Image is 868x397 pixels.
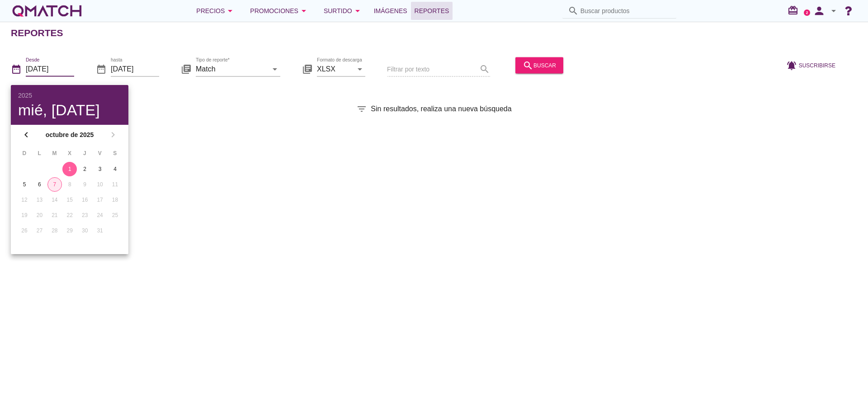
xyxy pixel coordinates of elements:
[62,165,77,173] div: 1
[32,177,47,192] button: 6
[11,2,83,20] a: white-qmatch-logo
[62,146,76,161] th: X
[515,57,563,73] button: buscar
[32,146,46,161] th: L
[26,61,74,76] input: Desde
[17,180,32,189] div: 5
[580,4,671,18] input: Buscar productos
[93,162,107,176] button: 3
[47,177,62,192] button: 7
[523,60,533,71] i: search
[93,165,107,173] div: 3
[47,146,61,161] th: M
[181,63,192,74] i: library_books
[371,104,511,114] span: Sin resultados, realiza una nueva búsqueda
[78,146,92,161] th: J
[17,177,32,192] button: 5
[788,5,802,16] i: redeem
[302,63,313,74] i: library_books
[11,63,22,74] i: date_range
[786,60,799,71] i: notifications_active
[108,162,123,176] button: 4
[779,57,843,73] button: Suscribirse
[18,92,121,99] div: 2025
[48,180,61,189] div: 7
[317,61,353,76] input: Formato de descarga
[11,26,63,40] h2: Reportes
[196,61,268,76] input: Tipo de reporte*
[298,5,309,16] i: arrow_drop_down
[111,61,159,76] input: hasta
[78,165,92,173] div: 2
[810,5,828,17] i: person
[799,61,835,69] span: Suscribirse
[32,180,47,189] div: 6
[356,104,367,114] i: filter_list
[34,130,105,140] strong: octubre de 2025
[806,10,808,14] text: 2
[324,5,363,16] div: Surtido
[568,5,579,16] i: search
[108,165,123,173] div: 4
[225,5,236,16] i: arrow_drop_down
[62,162,77,176] button: 1
[189,2,243,20] button: Precios
[17,146,31,161] th: D
[352,5,363,16] i: arrow_drop_down
[316,2,370,20] button: Surtido
[411,2,453,20] a: Reportes
[93,146,107,161] th: V
[243,2,316,20] button: Promociones
[269,63,280,74] i: arrow_drop_down
[96,63,107,74] i: date_range
[250,5,309,16] div: Promociones
[523,60,556,71] div: buscar
[196,5,236,16] div: Precios
[374,5,407,16] span: Imágenes
[415,5,449,16] span: Reportes
[804,9,810,16] a: 2
[21,129,32,140] i: chevron_left
[108,146,122,161] th: S
[354,63,365,74] i: arrow_drop_down
[828,5,839,16] i: arrow_drop_down
[370,2,411,20] a: Imágenes
[18,102,121,118] div: mié, [DATE]
[78,162,92,176] button: 2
